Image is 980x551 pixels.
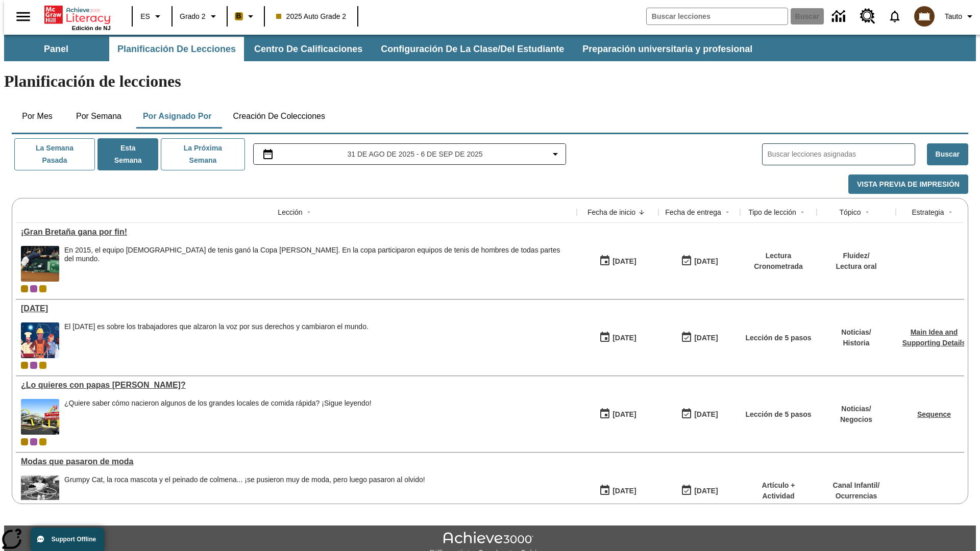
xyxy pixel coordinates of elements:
[12,104,63,129] button: Por mes
[721,206,733,218] button: Sort
[21,304,572,313] a: Día del Trabajo, Lecciones
[902,328,966,347] a: Main Idea and Supporting Details
[276,11,347,22] span: 2025 Auto Grade 2
[72,25,111,31] span: Edición de NJ
[109,37,244,61] button: Planificación de lecciones
[64,246,572,282] div: En 2015, el equipo británico de tenis ganó la Copa Davis. En la copa participaron equipos de teni...
[854,3,881,30] a: Centro de recursos, Se abrirá en una pestaña nueva.
[612,408,636,421] div: [DATE]
[140,11,150,22] span: ES
[136,7,168,26] button: Lenguaje: ES, Selecciona un idioma
[596,405,640,424] button: 07/26/25: Primer día en que estuvo disponible la lección
[745,333,811,343] p: Lección de 5 pasos
[64,399,372,435] div: ¿Quiere saber cómo nacieron algunos de los grandes locales de comida rápida? ¡Sigue leyendo!
[21,381,572,390] div: ¿Lo quieres con papas fritas?
[30,438,37,445] div: OL 2025 Auto Grade 3
[587,207,635,217] div: Fecha de inicio
[841,327,871,338] p: Noticias /
[44,4,111,31] div: Portada
[596,328,640,347] button: 09/01/25: Primer día en que estuvo disponible la lección
[677,328,721,347] button: 09/07/25: Último día en que podrá accederse la lección
[347,149,482,160] span: 31 de ago de 2025 - 6 de sep de 2025
[303,206,315,218] button: Sort
[927,143,968,165] button: Buscar
[21,304,572,313] div: Día del Trabajo
[68,104,130,129] button: Por semana
[39,438,46,445] div: New 2025 class
[236,10,241,22] span: B
[836,251,876,261] p: Fluidez /
[745,480,812,502] p: Artículo + Actividad
[914,6,935,27] img: avatar image
[21,285,28,292] div: Clase actual
[180,11,206,22] span: Grado 2
[826,3,854,31] a: Centro de información
[612,255,636,268] div: [DATE]
[677,405,721,424] button: 07/03/26: Último día en que podrá accederse la lección
[833,491,880,502] p: Ocurrencias
[30,362,37,369] div: OL 2025 Auto Grade 3
[796,206,808,218] button: Sort
[635,206,648,218] button: Sort
[176,7,224,26] button: Grado: Grado 2, Elige un grado
[677,481,721,500] button: 06/30/26: Último día en que podrá accederse la lección
[44,5,111,25] a: Portada
[694,408,718,421] div: [DATE]
[647,8,788,24] input: Buscar campo
[64,322,369,358] div: El Día del Trabajo es sobre los trabajadores que alzaron la voz por sus derechos y cambiaron el m...
[31,528,104,551] button: Support Offline
[4,35,976,61] div: Subbarra de navegación
[64,475,425,484] div: Grumpy Cat, la roca mascota y el peinado de colmena... ¡se pusieron muy de moda, pero luego pasar...
[21,457,572,466] a: Modas que pasaron de moda, Lecciones
[745,409,811,420] p: Lección de 5 pasos
[21,438,28,445] div: Clase actual
[21,322,59,358] img: una pancarta con fondo azul muestra la ilustración de una fila de diferentes hombres y mujeres co...
[21,399,59,435] img: Uno de los primeros locales de McDonald's, con el icónico letrero rojo y los arcos amarillos.
[21,475,59,511] img: foto en blanco y negro de una chica haciendo girar unos hula-hulas en la década de 1950
[4,37,762,61] div: Subbarra de navegación
[14,138,95,170] button: La semana pasada
[612,332,636,344] div: [DATE]
[258,148,562,160] button: Seleccione el intervalo de fechas opción del menú
[768,147,915,162] input: Buscar lecciones asignadas
[612,485,636,497] div: [DATE]
[373,37,572,61] button: Configuración de la clase/del estudiante
[64,246,572,263] div: En 2015, el equipo [DEMOGRAPHIC_DATA] de tenis ganó la Copa [PERSON_NAME]. En la copa participaro...
[917,410,951,418] a: Sequence
[944,206,957,218] button: Sort
[39,362,46,369] div: New 2025 class
[161,138,244,170] button: La próxima semana
[21,362,28,369] div: Clase actual
[21,228,572,237] a: ¡Gran Bretaña gana por fin!, Lecciones
[30,285,37,292] div: OL 2025 Auto Grade 3
[596,252,640,271] button: 09/01/25: Primer día en que estuvo disponible la lección
[549,148,561,160] svg: Collapse Date Range Filter
[21,381,572,390] a: ¿Lo quieres con papas fritas?, Lecciones
[39,285,46,292] div: New 2025 class
[694,255,718,268] div: [DATE]
[8,2,38,32] button: Abrir el menú lateral
[64,475,425,511] span: Grumpy Cat, la roca mascota y el peinado de colmena... ¡se pusieron muy de moda, pero luego pasar...
[21,246,59,282] img: Tenista británico Andy Murray extendiendo todo su cuerpo para alcanzar una pelota durante un part...
[665,207,721,217] div: Fecha de entrega
[64,322,369,331] div: El [DATE] es sobre los trabajadores que alzaron la voz por sus derechos y cambiaron el mundo.
[841,338,871,348] p: Historia
[941,7,980,26] button: Perfil/Configuración
[574,37,761,61] button: Preparación universitaria y profesional
[231,7,261,26] button: Boost El color de la clase es anaranjado claro. Cambiar el color de la clase.
[4,72,976,91] h1: Planificación de lecciones
[5,37,107,61] button: Panel
[225,104,333,129] button: Creación de colecciones
[278,207,302,217] div: Lección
